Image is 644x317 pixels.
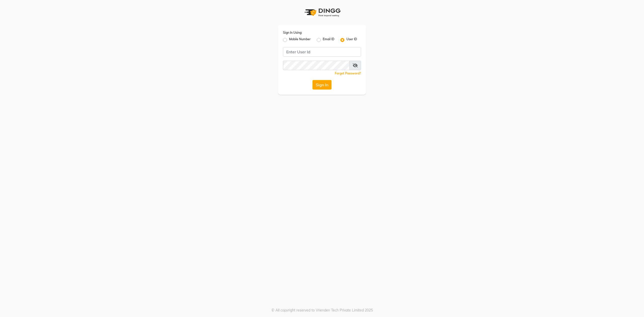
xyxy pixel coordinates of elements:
label: User ID [346,37,357,43]
label: Mobile Number [289,37,311,43]
input: Username [283,61,350,70]
label: Sign In Using: [283,30,302,35]
input: Username [283,47,361,57]
a: Forgot Password? [335,71,361,75]
label: Email ID [323,37,334,43]
img: logo1.svg [302,5,342,20]
button: Sign In [312,80,332,90]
